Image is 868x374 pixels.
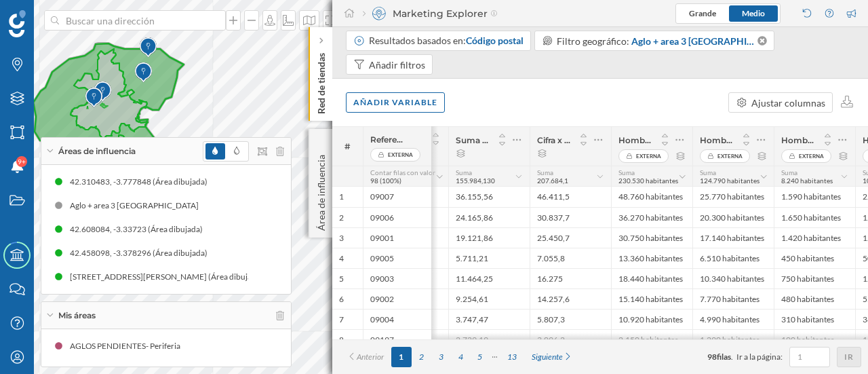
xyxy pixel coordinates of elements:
p: Área de influencia [315,149,328,231]
span: 3 [339,233,344,244]
span: Suma [700,168,716,176]
div: 09197 [363,329,448,350]
div: 10.920 habitantes [611,309,692,329]
span: Externa [636,149,661,163]
span: Áreas de influencia [58,145,136,157]
div: Resultados basados en: [369,34,524,48]
span: 5 [339,274,344,284]
div: 09007 [363,187,448,207]
div: 2.729,19 [448,329,530,350]
span: Medio [742,8,765,18]
img: explorer.svg [372,7,386,20]
span: 4 [339,253,344,264]
div: 1.290 habitantes [692,329,774,350]
span: Ir a la página: [736,351,783,363]
span: 2 [339,212,344,223]
span: 155.984,130 [456,176,495,185]
span: 8.240 habitantes [781,176,833,185]
div: 15.140 habitantes [611,288,692,309]
div: 750 habitantes [774,268,855,288]
div: 36.155,56 [448,187,530,207]
span: filas [717,352,731,362]
div: 20.300 habitantes [692,207,774,227]
div: 42.310483, -3.777848 (Área dibujada) [70,175,214,189]
div: 5.807,3 [530,309,611,329]
div: 1.590 habitantes [774,187,855,207]
span: Suma [781,168,797,176]
div: 7.055,8 [530,248,611,268]
span: # [339,141,356,153]
div: 36.270 habitantes [611,207,692,227]
div: 10.340 habitantes [692,268,774,288]
div: 310 habitantes [774,309,855,329]
div: 450 habitantes [774,248,855,268]
span: 124.790 habitantes [700,176,759,185]
span: 1 [339,191,344,202]
div: 09001 [363,227,448,248]
div: 16.275 [530,268,611,288]
div: 1.650 habitantes [774,207,855,227]
span: Código postal [466,35,524,46]
div: 17.140 habitantes [692,227,774,248]
span: Aglo + area 3 [GEOGRAPHIC_DATA] [631,34,755,48]
div: 3.096,2 [530,329,611,350]
span: Externa [799,149,824,163]
div: 480 habitantes [774,288,855,309]
span: Mis áreas [58,310,96,322]
div: 25.770 habitantes [692,187,774,207]
span: 9+ [18,155,26,168]
div: 42.608084, -3.33723 (Área dibujada) [70,223,210,236]
div: 3.747,47 [448,309,530,329]
span: Hombres y mujeres entre 25 y 65 años [700,135,733,145]
div: 100 habitantes [774,329,855,350]
div: 46.411,5 [530,187,611,207]
div: 09005 [363,248,448,268]
span: 6 [339,294,344,305]
span: Filtro geográfico: [557,35,629,47]
div: 42.458098, -3.378296 (Área dibujada) [70,246,214,260]
span: Hombres y mujeres entre 0 y 5 años [781,135,814,145]
div: 19.121,86 [448,227,530,248]
span: Contar filas con valor [370,168,435,176]
div: 1.420 habitantes [774,227,855,248]
div: 2.150 habitantes [611,329,692,350]
div: 7.770 habitantes [692,288,774,309]
span: Referencia [370,134,408,145]
div: 5.711,21 [448,248,530,268]
div: 25.450,7 [530,227,611,248]
span: 207.684,1 [537,176,568,185]
div: 4.990 habitantes [692,309,774,329]
span: Suma [618,168,635,176]
span: 98 [707,352,717,362]
div: 24.165,86 [448,207,530,227]
img: Marker [94,78,111,105]
div: 09004 [363,309,448,329]
span: 230.530 habitantes [618,176,678,185]
span: Externa [388,148,413,162]
span: Suma [537,168,553,176]
span: 7 [339,314,344,325]
div: 09003 [363,268,448,288]
div: 11.464,25 [448,268,530,288]
div: [STREET_ADDRESS][PERSON_NAME] (Área dibujada) [70,270,270,284]
span: Suma de Ventas [456,135,489,145]
div: 09006 [363,207,448,227]
div: 18.440 habitantes [611,268,692,288]
div: Ajustar columnas [751,96,825,110]
input: 1 [793,350,826,364]
div: 6.510 habitantes [692,248,774,268]
span: Grande [689,8,716,18]
span: 8 [339,335,344,345]
div: AGLOS PENDIENTES- Periferia [70,339,187,353]
span: Cifra x canal 2019 [537,135,570,145]
div: Marketing Explorer [363,7,498,20]
div: Aglo + area 3 [GEOGRAPHIC_DATA] [70,199,205,212]
img: Marker [140,34,157,61]
div: 14.257,6 [530,288,611,309]
div: 09002 [363,288,448,309]
span: Hombres y mujeres entre 0 y 100 años [618,135,652,145]
span: Externa [717,149,743,163]
span: Suma [456,168,472,176]
span: 98 (100%) [370,176,401,185]
div: 13.360 habitantes [611,248,692,268]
